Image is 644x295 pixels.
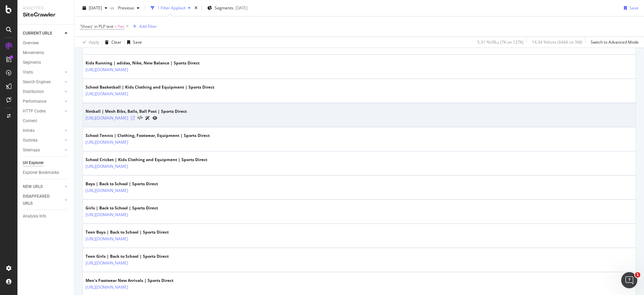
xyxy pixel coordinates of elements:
[86,205,158,211] div: Girls | Back to School | Sports Direct
[23,147,63,154] a: Sitemaps
[23,79,63,86] a: Search Engines
[86,133,210,139] div: School Tennis | Clothing, Footwear, Equipment | Sports Direct
[23,169,59,176] div: Explorer Bookmarks
[477,39,524,45] div: 5.31 % URLs ( 7K on 127K )
[215,5,233,11] span: Segments
[23,98,63,105] a: Performance
[115,3,142,13] button: Previous
[23,69,63,76] a: Visits
[148,3,193,13] button: 1 Filter Applied
[23,49,69,56] a: Movements
[193,5,199,11] div: times
[23,40,69,47] a: Overview
[635,272,640,278] span: 1
[86,139,128,146] a: [URL][DOMAIN_NAME]
[23,59,41,66] div: Segments
[86,163,128,170] a: [URL][DOMAIN_NAME]
[23,108,63,115] a: HTTP Codes
[86,181,158,187] div: Boys | Back to School | Sports Direct
[89,39,99,45] div: Apply
[23,98,46,105] div: Performance
[23,117,37,125] div: Content
[86,260,128,266] a: [URL][DOMAIN_NAME]
[86,236,128,242] a: [URL][DOMAIN_NAME]
[86,91,128,97] a: [URL][DOMAIN_NAME]
[621,272,637,288] iframe: Intercom live chat
[153,114,157,121] a: URL Inspection
[23,40,39,47] div: Overview
[591,39,639,45] div: Switch to Advanced Mode
[23,213,69,220] a: Analysis Info
[23,88,44,95] div: Distribution
[588,37,639,48] button: Switch to Advanced Mode
[111,39,121,45] div: Clear
[23,5,69,11] div: Analytics
[23,117,69,125] a: Content
[86,187,128,194] a: [URL][DOMAIN_NAME]
[133,39,142,45] div: Save
[23,49,44,56] div: Movements
[115,5,134,11] span: Previous
[86,66,128,73] a: [URL][DOMAIN_NAME]
[130,22,157,31] button: Add Filter
[80,3,110,13] button: [DATE]
[102,37,121,48] button: Clear
[23,88,63,95] a: Distribution
[23,193,57,207] div: DISAPPEARED URLS
[86,60,200,66] div: Kids Running | adidas, Nike, New Balance | Sports Direct
[86,229,169,235] div: Teen Boys | Back to School | Sports Direct
[118,22,124,31] span: Yes
[23,159,69,166] a: Url Explorer
[131,116,135,120] a: Visit Online Page
[157,5,185,11] div: 1 Filter Applied
[235,5,248,11] div: [DATE]
[86,211,128,218] a: [URL][DOMAIN_NAME]
[23,30,63,37] a: CURRENT URLS
[23,59,69,66] a: Segments
[23,69,33,76] div: Visits
[23,127,35,134] div: Inlinks
[23,11,69,19] div: SiteCrawler
[23,137,63,144] a: Outlinks
[114,23,117,29] span: =
[86,84,214,90] div: School Basketball | Kids Clothing and Equipment | Sports Direct
[86,115,128,121] a: [URL][DOMAIN_NAME]
[23,159,44,166] div: Url Explorer
[23,79,51,86] div: Search Engines
[145,114,150,121] a: AI Url Details
[86,278,173,284] div: Men's Footwear New Arrivals | Sports Direct
[89,5,102,11] span: 2025 Aug. 24th
[138,116,143,120] button: View HTML Source
[23,183,63,190] a: NEW URLS
[23,147,40,154] div: Sitemaps
[80,37,99,48] button: Apply
[86,253,169,259] div: Teen Girls | Back to School | Sports Direct
[86,157,207,163] div: School Cricket | Kids Clothing and Equipment | Sports Direct
[23,127,63,134] a: Inlinks
[80,23,113,29] span: 'Shoes' in PLP text
[630,5,639,11] div: Save
[23,30,52,37] div: CURRENT URLS
[621,3,639,13] button: Save
[23,108,46,115] div: HTTP Codes
[23,193,63,207] a: DISAPPEARED URLS
[124,37,142,48] button: Save
[86,284,128,291] a: [URL][DOMAIN_NAME]
[23,183,43,190] div: NEW URLS
[205,3,250,13] button: Segments[DATE]
[86,108,187,114] div: Netball | Mesh Bibs, Balls, Ball Post | Sports Direct
[139,23,157,29] div: Add Filter
[110,5,115,11] span: vs
[23,169,69,176] a: Explorer Bookmarks
[23,137,38,144] div: Outlinks
[23,213,46,220] div: Analysis Info
[532,39,582,45] div: 14.34 % Visits ( 646K on 5M )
